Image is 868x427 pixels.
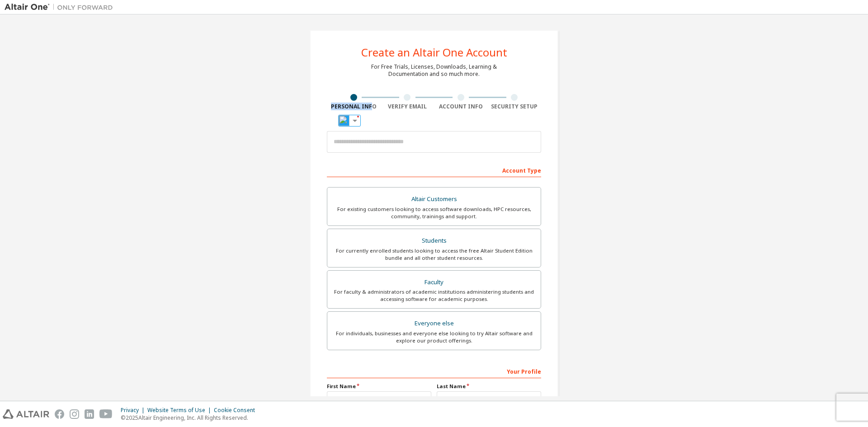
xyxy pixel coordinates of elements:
div: For individuals, businesses and everyone else looking to try Altair software and explore our prod... [333,330,535,344]
img: instagram.svg [70,409,79,419]
div: Cookie Consent [214,407,260,414]
div: For faculty & administrators of academic institutions administering students and accessing softwa... [333,288,535,303]
div: Verify Email [381,103,434,110]
div: Your Profile [327,364,541,378]
div: For Free Trials, Licenses, Downloads, Learning & Documentation and so much more. [371,63,497,78]
div: Everyone else [333,317,535,330]
div: Personal Info [327,103,381,110]
div: Account Info [434,103,488,110]
p: © 2025 Altair Engineering, Inc. All Rights Reserved. [121,414,260,422]
img: Altair One [5,3,118,12]
div: Security Setup [488,103,542,110]
div: Altair Customers [333,193,535,206]
label: Last Name [437,383,541,390]
div: Students [333,235,535,247]
img: linkedin.svg [85,409,94,419]
div: Faculty [333,276,535,289]
div: For currently enrolled students looking to access the free Altair Student Edition bundle and all ... [333,247,535,262]
label: First Name [327,383,431,390]
div: Website Terms of Use [147,407,214,414]
img: altair_logo.svg [3,409,49,419]
div: Account Type [327,163,541,177]
div: Privacy [121,407,147,414]
div: For existing customers looking to access software downloads, HPC resources, community, trainings ... [333,206,535,220]
img: youtube.svg [99,409,113,419]
div: Create an Altair One Account [361,47,507,58]
img: facebook.svg [55,409,64,419]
